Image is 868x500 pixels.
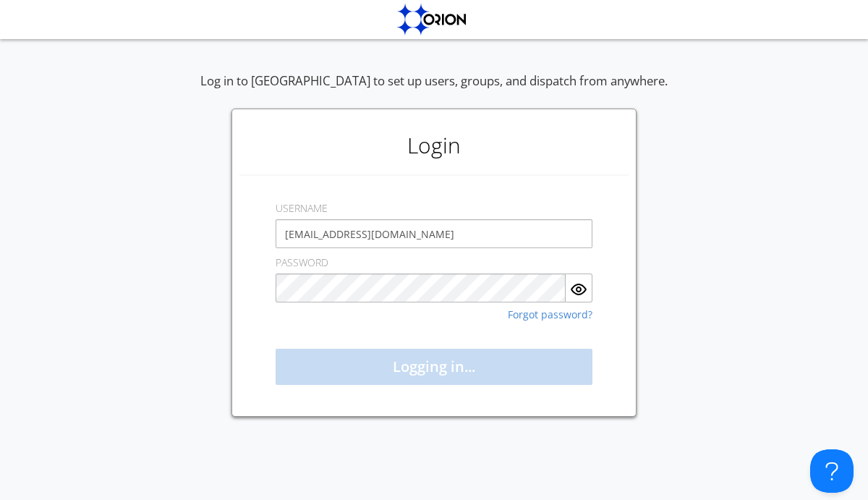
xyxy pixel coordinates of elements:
button: Show Password [566,274,592,302]
div: Log in to [GEOGRAPHIC_DATA] to set up users, groups, and dispatch from anywhere. [200,72,668,109]
iframe: Toggle Customer Support [810,449,854,493]
input: Password [276,274,566,302]
label: USERNAME [276,201,328,216]
a: Forgot password? [508,310,592,320]
label: PASSWORD [276,255,328,270]
img: eye.svg [570,281,587,298]
h1: Login [239,116,629,174]
button: Logging in... [276,349,592,385]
